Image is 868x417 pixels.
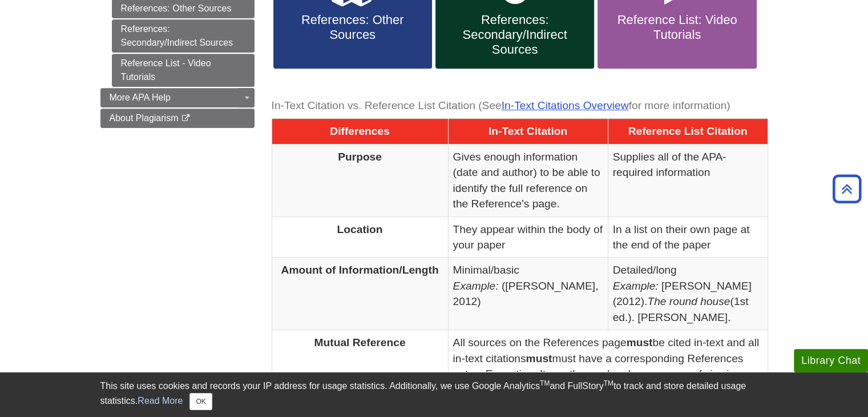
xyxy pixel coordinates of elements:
strong: must [526,352,552,364]
span: References: Secondary/Indirect Sources [444,13,586,57]
span: Differences [330,125,390,137]
strong: must [626,336,652,348]
th: Location [272,216,448,258]
i: This link opens in a new window [181,115,191,122]
i: The round house [647,295,730,307]
sup: TM [604,379,613,387]
button: Library Chat [794,349,868,372]
p: Purpose [277,149,443,165]
div: This site uses cookies and records your IP address for usage statistics. Additionally, we use Goo... [100,379,768,410]
span: Reference List: Video Tutorials [606,13,748,42]
td: They appear within the body of your paper [448,216,608,258]
em: Example: [613,280,659,292]
span: Reference List Citation [628,125,748,137]
a: Read More [138,396,183,406]
a: More APA Help [100,88,255,107]
caption: In-Text Citation vs. Reference List Citation (See for more information) [272,93,768,119]
p: Amount of Information/Length [277,262,443,278]
em: Example: [453,280,499,292]
a: Back to Top [829,181,865,197]
span: In-Text Citation [488,125,567,137]
td: Detailed/long [PERSON_NAME] (2012). (1st ed.). [PERSON_NAME]. [608,258,768,330]
a: Reference List - Video Tutorials [112,54,255,87]
td: In a list on their own page at the end of the paper [608,216,768,258]
a: About Plagiarism [100,109,255,128]
td: Minimal/basic ([PERSON_NAME], 2012) [448,258,608,330]
td: Gives enough information (date and author) to be able to identify the full reference on the Refer... [448,144,608,216]
td: Supplies all of the APA-required information [608,144,768,216]
sup: TM [540,379,550,387]
button: Close [189,393,212,410]
span: More APA Help [110,93,171,102]
span: References: Other Sources [282,13,423,42]
a: In-Text Citations Overview [502,99,629,111]
a: References: Secondary/Indirect Sources [112,19,255,53]
span: About Plagiarism [110,113,179,123]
